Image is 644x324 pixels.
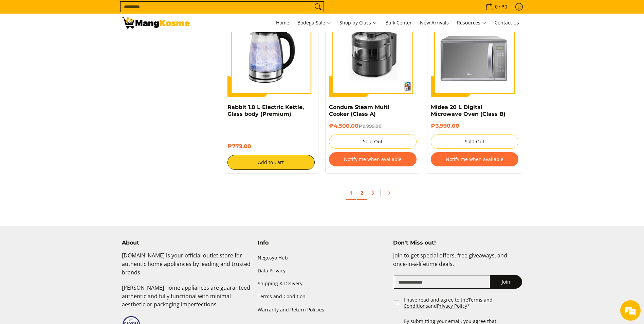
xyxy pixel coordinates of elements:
[313,2,324,12] button: Search
[329,104,389,117] a: Condura Steam Multi Cooker (Class A)
[122,251,251,283] p: [DOMAIN_NAME] is your official outlet store for authentic home appliances by leading and trusted ...
[39,86,94,154] span: We're online!
[357,186,367,200] a: 2
[227,104,304,117] a: Rabbit 1.8 L Electric Kettle, Glass body (Premium)
[491,14,522,32] a: Contact Us
[122,284,251,316] p: [PERSON_NAME] home appliances are guaranteed authentic and fully functional with minimal aestheti...
[336,14,381,32] a: Shop by Class
[329,134,417,149] button: Sold Out
[329,152,417,166] button: Notify me when available
[329,10,417,97] img: Condura Steam Multi Cooker (Class A)
[258,251,387,264] a: Negosyo Hub
[227,10,315,97] img: Rabbit 1.8 L Electric Kettle, Glass body (Premium)
[3,185,129,209] textarea: Type your message and hit 'Enter'
[404,296,493,309] a: Terms and Conditions
[495,19,519,26] span: Contact Us
[500,4,508,9] span: ₱0
[258,277,387,290] a: Shipping & Delivery
[35,38,114,47] div: Chat with us now
[385,19,412,26] span: Bulk Center
[420,19,449,26] span: New Arrivals
[297,19,331,27] span: Bodega Sale
[258,265,387,277] a: Data Privacy
[122,239,251,246] h4: About
[339,19,377,27] span: Shop by Class
[220,184,526,205] ul: Pagination
[122,17,190,29] img: Small Appliances l Mang Kosme: Home Appliances Warehouse Sale
[273,14,293,32] a: Home
[258,239,387,246] h4: Info
[276,19,289,26] span: Home
[454,14,490,32] a: Resources
[431,123,518,129] h6: ₱3,990.00
[197,14,522,32] nav: Main Menu
[431,104,505,117] a: Midea 20 L Digital Microwave Oven (Class B)
[393,239,522,246] h4: Don't Miss out!
[404,297,523,309] label: I have read and agree to the and *
[431,134,518,149] button: Sold Out
[382,14,415,32] a: Bulk Center
[457,19,486,27] span: Resources
[356,190,357,196] span: ·
[431,152,518,166] button: Notify me when available
[368,186,378,199] a: 3
[367,190,368,196] span: ·
[393,251,522,275] p: Join to get special offers, free giveaways, and once-in-a-lifetime deals.
[358,123,382,129] del: ₱9,999.00
[346,186,356,200] a: 1
[483,3,509,11] span: •
[437,303,467,309] a: Privacy Policy
[227,143,315,150] h6: ₱779.00
[294,14,335,32] a: Bodega Sale
[329,123,417,129] h6: ₱4,500.00
[258,290,387,303] a: Terms and Condition
[227,155,315,170] button: Add to Cart
[258,303,387,316] a: Warranty and Return Policies
[111,3,128,20] div: Minimize live chat window
[494,4,499,9] span: 0
[431,10,518,97] img: Midea 20 L Digital Microwave Oven (Class B)
[417,14,452,32] a: New Arrivals
[490,275,522,289] button: Join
